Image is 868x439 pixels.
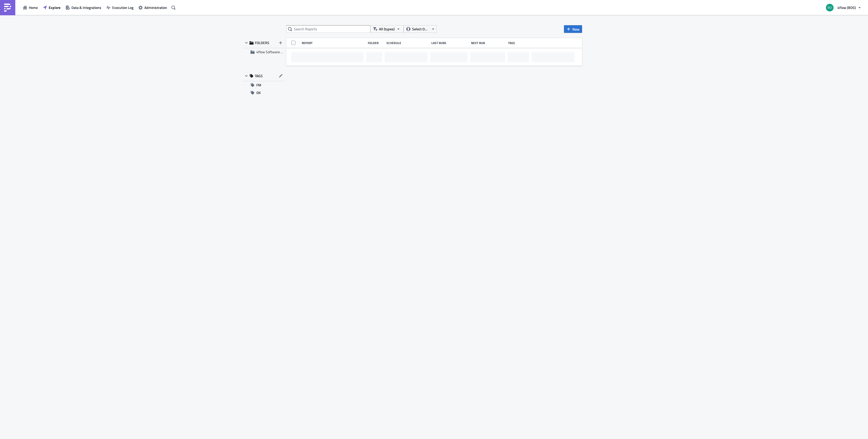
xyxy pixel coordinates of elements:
[572,26,580,32] span: New
[256,89,261,97] span: OK
[823,2,864,13] button: 4flow (BOS)
[255,74,263,78] span: TAGS
[564,25,582,33] button: New
[144,5,167,10] span: Administration
[412,26,429,32] span: Select Owner
[431,41,469,45] div: Last Runs
[136,4,170,11] button: Administration
[4,4,12,12] img: PushMetrics
[404,25,437,33] button: Select Owner
[471,41,506,45] div: Next Run
[302,41,366,45] div: Report
[255,41,269,45] span: FOLDERS
[379,26,395,32] span: All (types)
[825,3,834,12] img: Avatar
[71,5,101,10] span: Data & Integrations
[386,41,429,45] div: Schedule
[256,49,288,55] span: 4flow Software KAM
[40,4,63,11] button: Explore
[508,41,529,45] div: Tags
[286,25,370,33] input: Search Reports
[29,5,38,10] span: Home
[104,4,136,11] button: Execution Log
[256,81,261,89] span: FM
[49,5,60,10] span: Explore
[63,4,104,11] button: Data & Integrations
[837,5,856,10] span: 4flow (BOS)
[20,4,40,11] button: Home
[112,5,133,10] span: Execution Log
[243,81,285,89] button: FM
[368,41,384,45] div: Folder
[243,89,285,97] button: OK
[370,25,404,33] button: All (types)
